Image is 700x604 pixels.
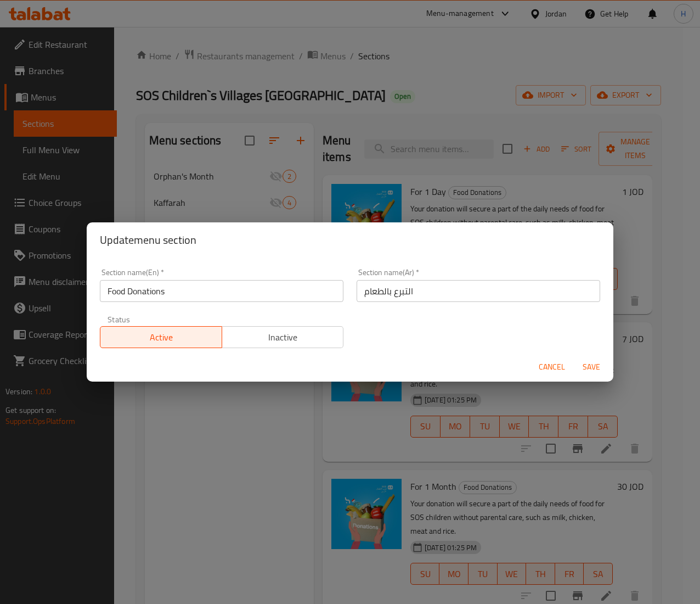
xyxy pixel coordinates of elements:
button: Inactive [222,326,344,348]
span: Save [578,360,605,374]
input: Please enter section name(ar) [357,280,600,302]
span: Cancel [539,360,565,374]
input: Please enter section name(en) [100,280,343,302]
button: Cancel [534,357,569,377]
span: Inactive [227,329,340,345]
span: Active [105,329,218,345]
button: Active [100,326,222,348]
button: Save [574,357,609,377]
h2: Update menu section [100,231,600,249]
